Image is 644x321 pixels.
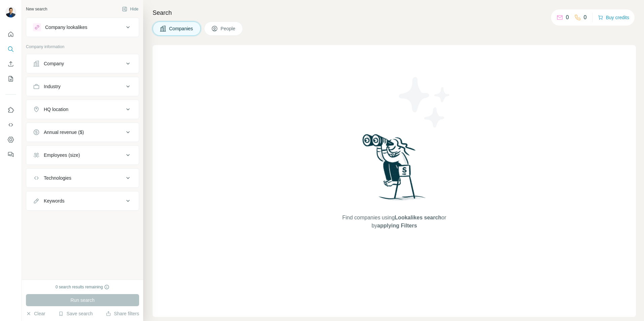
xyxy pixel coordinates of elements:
div: Keywords [44,198,64,204]
button: Clear [26,310,45,317]
button: Company lookalikes [26,19,139,35]
p: 0 [584,13,587,22]
button: Search [5,43,16,55]
div: Annual revenue ($) [44,129,84,136]
div: 0 search results remaining [56,284,110,290]
button: Save search [58,310,93,317]
span: People [221,25,236,32]
button: Hide [117,4,143,14]
button: Keywords [26,193,139,209]
span: Lookalikes search [395,215,442,220]
div: New search [26,6,47,12]
img: Avatar [5,7,16,17]
button: Dashboard [5,134,16,146]
button: Feedback [5,148,16,160]
button: Technologies [26,170,139,186]
img: Surfe Illustration - Stars [394,72,455,133]
div: Company lookalikes [45,24,87,31]
button: Use Surfe on LinkedIn [5,104,16,116]
p: Company information [26,44,139,50]
button: HQ location [26,101,139,117]
button: Industry [26,78,139,95]
button: Employees (size) [26,147,139,163]
button: Use Surfe API [5,119,16,131]
button: My lists [5,73,16,85]
div: Technologies [44,175,71,181]
img: Surfe Illustration - Woman searching with binoculars [359,132,429,207]
span: applying Filters [377,223,417,228]
div: Company [44,60,64,67]
button: Share filters [106,310,139,317]
h4: Search [153,8,636,17]
button: Buy credits [598,13,629,22]
span: Companies [169,25,194,32]
p: 0 [566,13,569,22]
button: Quick start [5,28,16,40]
button: Annual revenue ($) [26,124,139,140]
div: Employees (size) [44,152,80,158]
span: Find companies using or by [340,214,448,230]
button: Company [26,56,139,72]
div: Industry [44,83,61,90]
div: HQ location [44,106,68,113]
button: Enrich CSV [5,58,16,70]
